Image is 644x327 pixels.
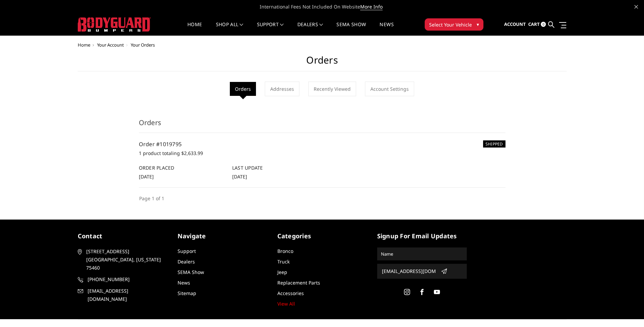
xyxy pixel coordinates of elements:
[78,287,167,303] a: [EMAIL_ADDRESS][DOMAIN_NAME]
[277,269,287,275] a: Jeep
[139,164,225,171] h6: Order Placed
[477,21,479,28] span: ▾
[232,173,247,180] span: [DATE]
[265,82,299,96] a: Addresses
[178,231,267,241] h5: Navigate
[139,173,154,180] span: [DATE]
[541,22,546,27] span: 0
[277,279,320,286] a: Replacement Parts
[528,15,546,34] a: Cart 0
[277,290,304,296] a: Accessories
[230,82,256,96] li: Orders
[139,149,505,157] p: 1 product totaling $2,633.99
[88,287,166,303] span: [EMAIL_ADDRESS][DOMAIN_NAME]
[277,300,295,307] a: View All
[308,82,356,96] a: Recently Viewed
[504,15,526,34] a: Account
[277,231,367,241] h5: Categories
[178,248,196,254] a: Support
[97,42,124,48] a: Your Account
[86,247,165,272] span: [STREET_ADDRESS] [GEOGRAPHIC_DATA], [US_STATE] 75460
[216,22,243,35] a: shop all
[380,22,393,35] a: News
[360,3,383,10] a: More Info
[365,82,414,96] a: Account Settings
[78,231,167,241] h5: contact
[178,279,190,286] a: News
[232,164,318,171] h6: Last Update
[277,248,293,254] a: Bronco
[78,17,151,32] img: BODYGUARD BUMPERS
[88,275,166,283] span: [PHONE_NUMBER]
[178,258,195,265] a: Dealers
[378,248,466,259] input: Name
[336,22,366,35] a: SEMA Show
[139,194,165,202] li: Page 1 of 1
[139,140,182,148] a: Order #1019795
[377,231,467,241] h5: signup for email updates
[429,21,472,28] span: Select Your Vehicle
[178,290,196,296] a: Sitemap
[178,269,204,275] a: SEMA Show
[78,275,167,283] a: [PHONE_NUMBER]
[379,266,438,277] input: Email
[139,118,505,133] h3: Orders
[483,140,505,148] h6: SHIPPED
[277,258,290,265] a: Truck
[528,21,540,27] span: Cart
[131,42,155,48] span: Your Orders
[187,22,202,35] a: Home
[78,42,90,48] a: Home
[257,22,284,35] a: Support
[78,54,567,71] h1: Orders
[297,22,323,35] a: Dealers
[425,18,483,31] button: Select Your Vehicle
[504,21,526,27] span: Account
